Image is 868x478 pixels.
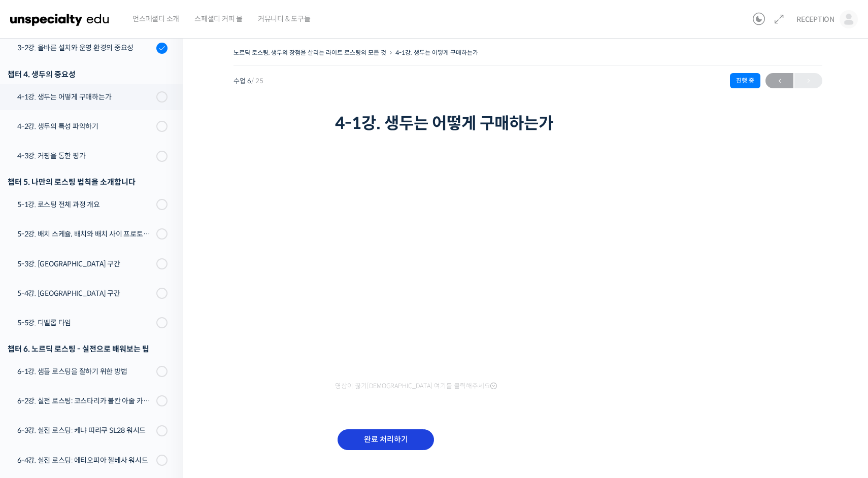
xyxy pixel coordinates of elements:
div: 6-1강. 샘플 로스팅을 잘하기 위한 방법 [17,366,153,377]
span: 대화 [93,337,105,346]
span: 영상이 끊기[DEMOGRAPHIC_DATA] 여기를 클릭해주세요 [335,382,497,390]
h1: 4-1강. 생두는 어떻게 구매하는가 [335,114,721,133]
div: 3-2강. 올바른 설치와 운영 환경의 중요성 [17,42,153,53]
div: 4-2강. 생두의 특성 파악하기 [17,121,153,132]
div: 4-3강. 커핑을 통한 평가 [17,150,153,161]
span: / 25 [251,77,263,85]
span: 설정 [157,337,169,345]
div: 5-1강. 로스팅 전체 과정 개요 [17,199,153,210]
span: 홈 [32,337,38,345]
a: ←이전 [765,73,793,88]
div: 챕터 5. 나만의 로스팅 법칙을 소개합니다 [8,175,168,189]
input: 완료 처리하기 [338,429,434,450]
div: 5-4강. [GEOGRAPHIC_DATA] 구간 [17,288,153,299]
div: 5-2강. 배치 스케쥴, 배치와 배치 사이 프로토콜 & 투입 온도 [17,228,153,240]
span: 수업 6 [233,78,263,84]
div: 6-2강. 실전 로스팅: 코스타리카 볼칸 아줄 카투라 내추럴 [17,395,153,406]
a: 노르딕 로스팅, 생두의 장점을 살리는 라이트 로스팅의 모든 것 [233,49,386,56]
div: 5-3강. [GEOGRAPHIC_DATA] 구간 [17,258,153,269]
div: 챕터 4. 생두의 중요성 [8,67,168,81]
a: 설정 [131,322,195,347]
a: 4-1강. 생두는 어떻게 구매하는가 [395,49,478,56]
div: 5-5강. 디벨롭 타임 [17,317,153,328]
a: 대화 [67,322,131,347]
div: 4-1강. 생두는 어떻게 구매하는가 [17,91,153,103]
div: 챕터 6. 노르딕 로스팅 - 실전으로 배워보는 팁 [8,342,168,356]
div: 진행 중 [730,73,760,88]
span: RECEPTION [796,15,834,24]
a: 홈 [3,322,67,347]
span: ← [765,74,793,88]
div: 6-3강. 실전 로스팅: 케냐 띠리쿠 SL28 워시드 [17,425,153,436]
div: 6-4강. 실전 로스팅: 에티오피아 첼베사 워시드 [17,455,153,466]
